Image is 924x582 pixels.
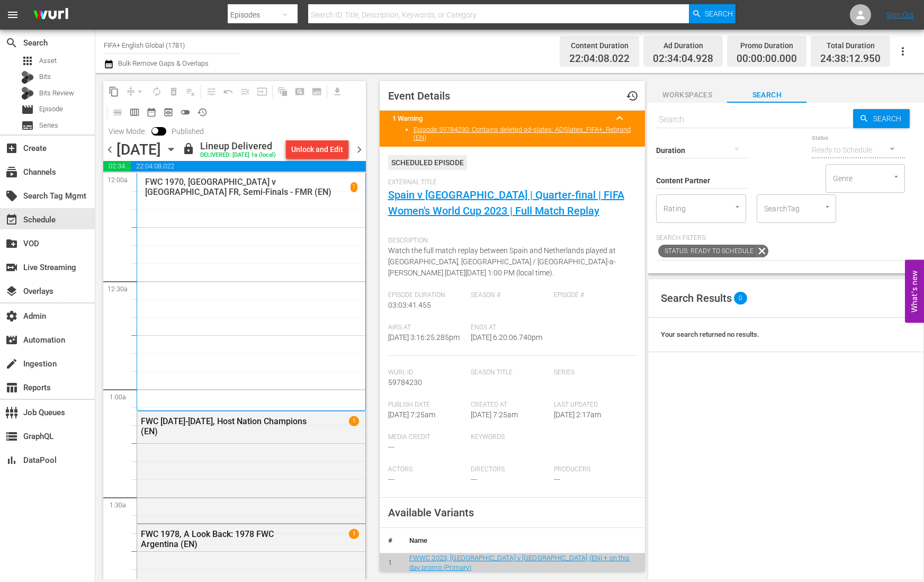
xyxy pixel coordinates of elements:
span: GraphQL [5,430,18,443]
span: View Mode: [103,127,151,136]
span: --- [388,443,394,451]
span: Revert to Primary Episode [220,83,237,100]
button: history [620,83,645,109]
span: 1 [348,529,358,539]
span: Remove Gaps & Overlaps [122,83,148,100]
span: External Title [388,178,632,187]
div: DELIVERED: [DATE] 1a (local) [200,152,276,159]
span: Actors [388,465,466,474]
span: Customize Events [199,81,220,102]
span: 03:03:41.455 [388,301,431,309]
p: FWC 1970, [GEOGRAPHIC_DATA] v [GEOGRAPHIC_DATA] FR, Semi-Finals - FMR (EN) [145,177,351,197]
span: keyboard_arrow_up [613,112,626,124]
span: Episode [39,104,63,114]
a: Sign Out [886,11,914,19]
span: Bits [39,71,51,82]
span: Workspaces [648,88,727,102]
span: Season Title [471,369,549,377]
span: Loop Content [148,83,165,100]
span: Bulk Remove Gaps & Overlaps [116,59,209,67]
span: Description: [388,237,632,245]
span: Update Metadata from Key Asset [254,83,271,100]
span: 02:34:04.928 [103,161,131,172]
span: preview_outlined [163,107,174,118]
span: toggle_off [180,107,191,118]
th: # [380,528,401,553]
span: history_outlined [197,107,208,118]
span: Refresh All Search Blocks [271,81,291,102]
td: 1 [380,553,401,573]
span: Airs At [388,324,466,332]
span: Asset [39,56,57,66]
span: DataPool [5,454,18,467]
span: calendar_view_week_outlined [129,107,140,118]
span: 0 [734,292,747,305]
span: Episode [21,103,34,116]
span: Ingestion [5,357,18,370]
img: ans4CAIJ8jUAAAAAAAAAAAAAAAAAAAAAAAAgQb4GAAAAAAAAAAAAAAAAAAAAAAAAJMjXAAAAAAAAAAAAAAAAAAAAAAAAgAT5G... [25,3,76,28]
span: [DATE] 6:20:06.740pm [471,333,542,342]
span: 00:00:00.000 [737,53,797,65]
th: Name [401,528,645,553]
div: Promo Duration [737,38,797,53]
span: VOD [5,237,18,250]
span: Episode Duration [388,291,466,300]
span: Season # [471,291,549,300]
span: 02:34:04.928 [653,53,713,65]
span: Status: Ready to Schedule [658,245,756,257]
button: keyboard_arrow_up [607,105,632,131]
span: 1 [348,416,358,426]
span: Media Credit [388,433,466,442]
span: lock [182,142,195,155]
span: chevron_right [353,143,366,156]
span: 24:38:12.950 [820,53,881,65]
span: Live Streaming [5,261,18,274]
div: Content Duration [569,38,630,53]
span: chevron_left [103,143,116,156]
div: [DATE] [116,141,161,158]
span: Channels [5,166,18,178]
span: Clear Lineup [182,83,199,100]
span: Series [39,120,58,131]
span: Copy Lineup [105,83,122,100]
span: Search Tag Mgmt [5,190,18,202]
span: 24 hours Lineup View is OFF [177,104,194,121]
span: Available Variants [388,506,474,519]
span: Download as CSV [325,81,346,102]
button: Open Feedback Widget [905,259,924,323]
a: FWWC 2023, [GEOGRAPHIC_DATA] v [GEOGRAPHIC_DATA] (EN) + on this day promo (Primary) [409,554,630,572]
button: Open [891,172,901,182]
button: Open [732,202,742,212]
div: Lineup Delivered [200,140,276,152]
span: Directors [471,465,549,474]
span: Created At [471,401,549,409]
span: View History [194,104,211,121]
span: Week Calendar View [126,104,143,121]
span: Keywords [471,433,549,442]
span: Toggle to switch from Published to Draft view. [151,127,159,135]
div: Bits [21,71,34,84]
div: Ad Duration [653,38,713,53]
span: Day Calendar View [105,102,126,122]
span: Search [869,109,910,128]
span: Create [5,142,18,155]
span: Create Series Block [308,83,325,100]
a: Episode 59784230: Contains deleted ad-slates: ADSlates_FIFA+_Rebrand (EN) [414,126,631,141]
span: 22:04:08.022 [569,53,630,65]
span: [DATE] 7:25am [388,410,435,419]
span: Series [554,369,632,377]
span: Producers [554,465,632,474]
span: Schedule [5,213,18,226]
span: menu [6,8,19,21]
span: Publish Date [388,401,466,409]
span: [DATE] 2:17am [554,410,601,419]
div: Scheduled Episode [388,155,467,170]
p: 1 [352,183,356,191]
span: Your search returned no results. [661,330,759,338]
span: Wurl Id [388,369,466,377]
span: Search [705,4,733,23]
span: [DATE] 3:16:25.285pm [388,333,460,342]
span: Published [166,127,209,136]
title: 1 Warning [392,114,607,122]
span: date_range_outlined [146,107,157,118]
